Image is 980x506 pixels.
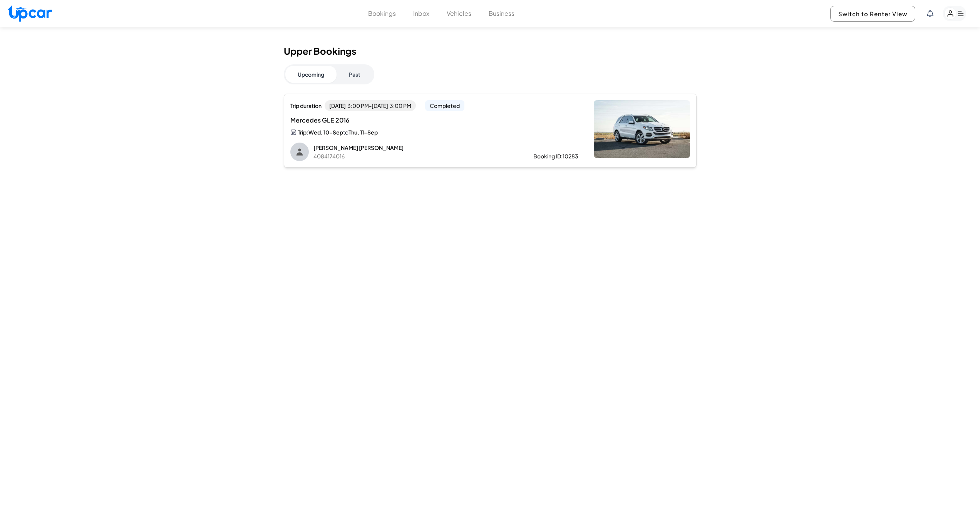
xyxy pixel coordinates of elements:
[447,9,471,18] button: Vehicles
[308,129,343,136] span: Wed, 10-Sep
[298,128,308,136] span: Trip:
[413,9,429,18] button: Inbox
[489,9,514,18] button: Business
[290,102,322,109] span: Trip duration
[368,9,396,18] button: Bookings
[348,129,378,136] span: Thu, 11-Sep
[533,152,578,160] div: Booking ID: 10283
[343,129,348,136] span: to
[425,100,464,111] span: Completed
[337,66,373,83] button: Past
[285,66,337,83] button: Upcoming
[325,100,416,111] span: [DATE] 3:00 PM - [DATE] 3:00 PM
[313,152,509,160] p: 4084174016
[830,6,915,22] button: Switch to Renter View
[284,45,697,57] h1: Upper Bookings
[290,116,449,125] span: Mercedes GLE 2016
[8,5,52,22] img: Upcar Logo
[313,144,509,151] p: [PERSON_NAME] [PERSON_NAME]
[594,100,690,158] img: Mercedes GLE 2016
